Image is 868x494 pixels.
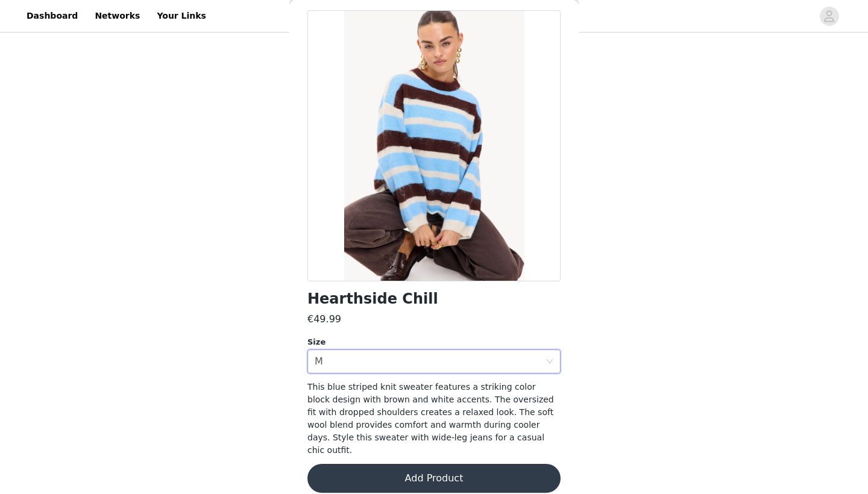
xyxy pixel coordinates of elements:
h3: €49.99 [307,312,341,327]
a: Networks [87,2,147,30]
h1: Hearthside Chill [307,291,438,307]
button: Add Product [307,464,561,493]
div: M [315,350,323,373]
a: Your Links [149,2,213,30]
div: avatar [823,7,835,26]
a: Dashboard [19,2,85,30]
div: Size [307,336,561,348]
span: This blue striped knit sweater features a striking color block design with brown and white accent... [307,382,554,455]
